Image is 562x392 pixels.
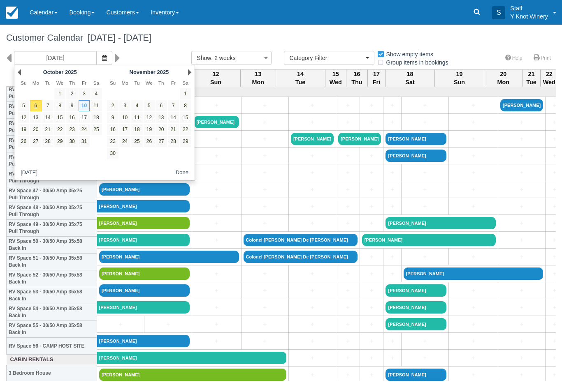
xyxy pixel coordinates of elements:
th: RV Space 46 - 30/50 Amp 35x75 Pull Through [7,169,97,186]
a: + [244,168,286,177]
a: + [244,303,286,312]
th: 19 Sun [434,69,484,87]
a: + [362,320,381,329]
a: + [404,118,446,127]
a: Prev [18,69,21,76]
a: + [451,101,496,110]
a: 13 [30,112,41,123]
span: Wednesday [56,80,63,85]
a: + [362,185,381,194]
a: + [548,101,561,110]
a: 7 [168,100,179,111]
a: 19 [144,124,155,135]
span: Group items in bookings [377,59,455,65]
a: [PERSON_NAME] [99,267,190,280]
a: 2 [66,88,77,99]
h1: Customer Calendar [6,33,556,43]
a: 3 [119,100,130,111]
a: [PERSON_NAME] [338,133,381,145]
a: + [386,253,399,261]
a: + [500,219,543,228]
a: Next [188,69,191,76]
a: + [548,286,561,295]
th: 3 Bedroom House [7,365,97,382]
span: Monday [121,80,128,85]
button: Show: 2 weeks [191,51,272,65]
a: + [500,152,543,160]
span: Category Filter [289,54,364,62]
a: + [500,236,543,244]
a: + [291,303,334,312]
th: 22 Wed [540,69,558,87]
a: 27 [30,136,41,147]
a: + [194,286,239,295]
a: 10 [119,112,130,123]
a: [PERSON_NAME] [97,352,286,364]
a: + [500,202,543,211]
a: [PERSON_NAME] [386,284,446,297]
a: + [338,270,358,278]
span: Saturday [93,80,99,85]
a: 10 [79,100,90,111]
a: 6 [30,100,41,111]
p: Staff [510,4,548,12]
span: Saturday [183,80,188,85]
a: 28 [168,136,179,147]
a: + [338,354,358,362]
a: 14 [42,112,53,123]
a: 30 [66,136,77,147]
a: [PERSON_NAME] [99,251,239,263]
a: [PERSON_NAME] [386,318,446,330]
a: Help [500,52,527,64]
a: 6 [156,100,167,111]
a: + [291,118,334,127]
a: + [451,354,496,362]
img: checkfront-main-nav-mini-logo.png [6,7,18,19]
a: + [338,202,358,211]
a: 8 [180,100,191,111]
a: Colonel [PERSON_NAME] De [PERSON_NAME] [244,234,358,246]
a: 13 [156,112,167,123]
a: + [500,168,543,177]
span: : 2 weeks [211,55,235,61]
a: + [451,253,496,261]
a: 20 [30,124,41,135]
a: + [451,303,496,312]
a: 21 [168,124,179,135]
a: 22 [54,124,65,135]
th: RV Space 45 - 30/50 Amp 35x75 Pull Through [7,152,97,169]
button: Done [172,168,192,178]
a: + [194,337,239,346]
a: + [386,101,399,110]
a: + [291,185,334,194]
a: + [404,337,446,346]
a: + [404,101,446,110]
a: + [244,202,286,211]
a: [PERSON_NAME] [386,369,446,381]
a: + [338,118,358,127]
a: + [548,202,561,211]
a: + [548,354,561,362]
a: + [451,320,496,329]
a: + [362,202,381,211]
a: + [362,101,381,110]
a: 7 [42,100,53,111]
th: RV Space 51 - 30/50 Amp 35x58 Back In [7,254,97,270]
th: RV Space 44- 30/50 Amp 35x75 Pull Through [7,136,97,152]
a: + [291,337,334,346]
span: [DATE] - [DATE] [83,32,151,43]
a: + [244,270,286,278]
span: Wednesday [146,80,153,85]
a: 25 [131,136,142,147]
a: [PERSON_NAME] [404,267,543,280]
span: Sunday [110,80,116,85]
button: [DATE] [17,168,40,178]
span: Thursday [69,80,75,85]
span: November [130,69,156,75]
label: Show empty items [377,48,439,60]
a: [PERSON_NAME] [386,150,446,162]
th: RV Space 47 - 30/50 Amp 35x75 Pull Through [7,186,97,203]
span: 2025 [65,69,77,75]
a: + [194,320,239,329]
th: RV Space 49 - 30/50 Amp 35x75 Pull Through [7,220,97,237]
